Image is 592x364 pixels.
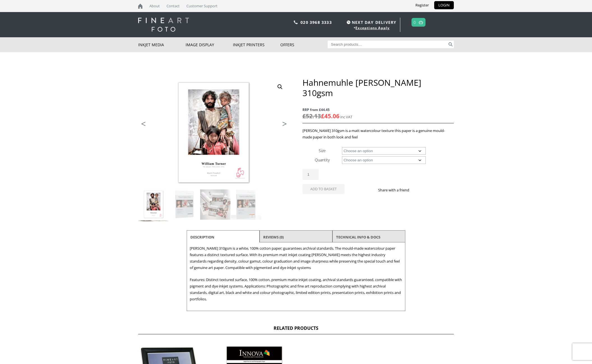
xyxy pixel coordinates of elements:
span: NEXT DAY DELIVERY [345,19,396,25]
p: Features: Distinct textured surface, 100% cotton, premium matte inkjet coating, archival standard... [190,277,402,302]
a: LOGIN [434,1,454,9]
img: Hahnemuhle William Turner 310gsm - Image 4 [231,189,261,220]
input: Product quantity [302,169,319,180]
img: Hahnemuhle William Turner 310gsm - Image 5 [138,220,169,251]
span: £ [321,112,324,120]
input: Search products… [328,41,448,48]
label: Quantity [315,157,330,163]
h2: Related products [138,325,454,334]
a: Inkjet Media [138,37,186,52]
img: logo-white.svg [138,18,189,32]
a: Inkjet Printers [233,37,280,52]
a: Description [190,232,214,242]
a: 0 [413,18,416,26]
button: Add to basket [302,184,344,194]
img: Hahnemuhle William Turner 310gsm - Image 2 [169,189,200,220]
p: [PERSON_NAME] 310gsm is a white, 100% cotton paper; guarantees archival standards. The mould-made... [190,245,402,271]
img: email sharing button [429,188,434,192]
img: phone.svg [294,20,298,24]
span: £ [302,112,306,120]
img: Hahnemuhle William Turner 310gsm [138,77,290,189]
a: TECHNICAL INFO & DOCS [336,232,380,242]
button: Search [447,41,454,48]
img: twitter sharing button [423,188,427,192]
img: basket.svg [419,20,423,24]
img: time.svg [347,20,350,24]
a: 020 3968 3333 [300,20,332,25]
img: facebook sharing button [416,188,420,192]
a: Offers [280,37,328,52]
a: Reviews (0) [263,232,284,242]
p: Share with a friend [378,187,416,193]
label: Size [319,148,326,153]
span: RRP from £44.45 [302,106,454,113]
bdi: 52.13 [302,112,321,120]
a: View full-screen image gallery [275,82,285,92]
p: [PERSON_NAME] 310gsm is a matt watercolour texture this paper is a genuine mould-made paper in bo... [302,127,454,140]
a: Exceptions Apply [355,25,390,30]
bdi: 45.06 [321,112,339,120]
img: Hahnemuhle William Turner 310gsm [138,189,169,220]
a: Register [411,1,433,9]
h1: Hahnemuhle [PERSON_NAME] 310gsm [302,77,454,98]
a: Image Display [186,37,233,52]
img: Hahnemuhle William Turner 310gsm - Image 3 [200,189,230,220]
